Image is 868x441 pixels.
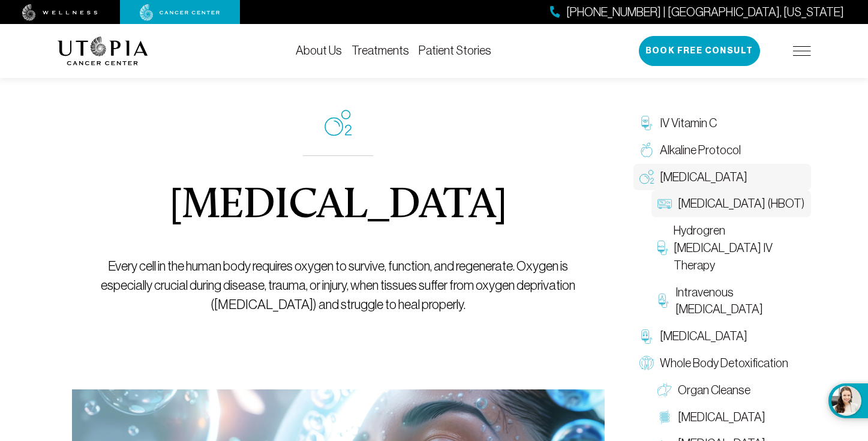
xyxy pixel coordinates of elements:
[657,241,668,255] img: Hydrogren Peroxide IV Therapy
[678,409,765,426] span: [MEDICAL_DATA]
[675,284,804,319] span: Intravenous [MEDICAL_DATA]
[674,222,805,274] span: Hydrogren [MEDICAL_DATA] IV Therapy
[140,4,220,21] img: cancer center
[793,46,811,56] img: icon-hamburger
[639,356,654,370] img: Whole Body Detoxification
[419,44,491,57] a: Patient Stories
[296,44,342,57] a: About Us
[651,279,811,323] a: Intravenous [MEDICAL_DATA]
[325,110,352,136] img: icon
[633,323,811,350] a: [MEDICAL_DATA]
[678,195,804,212] span: [MEDICAL_DATA] (HBOT)
[660,142,741,159] span: Alkaline Protocol
[651,190,811,217] a: [MEDICAL_DATA] (HBOT)
[657,197,672,211] img: Hyperbaric Oxygen Therapy (HBOT)
[651,217,811,278] a: Hydrogren [MEDICAL_DATA] IV Therapy
[639,116,654,130] img: IV Vitamin C
[22,4,98,21] img: wellness
[633,137,811,164] a: Alkaline Protocol
[633,350,811,377] a: Whole Body Detoxification
[58,37,148,65] img: logo
[566,4,844,21] span: [PHONE_NUMBER] | [GEOGRAPHIC_DATA], [US_STATE]
[99,257,577,314] p: Every cell in the human body requires oxygen to survive, function, and regenerate. Oxygen is espe...
[169,185,507,228] h1: [MEDICAL_DATA]
[633,164,811,191] a: [MEDICAL_DATA]
[657,383,672,397] img: Organ Cleanse
[657,410,672,424] img: Colon Therapy
[639,143,654,157] img: Alkaline Protocol
[660,328,747,345] span: [MEDICAL_DATA]
[352,44,409,57] a: Treatments
[660,115,717,132] span: IV Vitamin C
[639,36,760,66] button: Book Free Consult
[651,404,811,431] a: [MEDICAL_DATA]
[651,377,811,404] a: Organ Cleanse
[639,329,654,344] img: Chelation Therapy
[639,170,654,184] img: Oxygen Therapy
[633,110,811,137] a: IV Vitamin C
[660,355,788,372] span: Whole Body Detoxification
[660,169,747,186] span: [MEDICAL_DATA]
[657,293,670,308] img: Intravenous Ozone Therapy
[678,382,750,399] span: Organ Cleanse
[550,4,844,21] a: [PHONE_NUMBER] | [GEOGRAPHIC_DATA], [US_STATE]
